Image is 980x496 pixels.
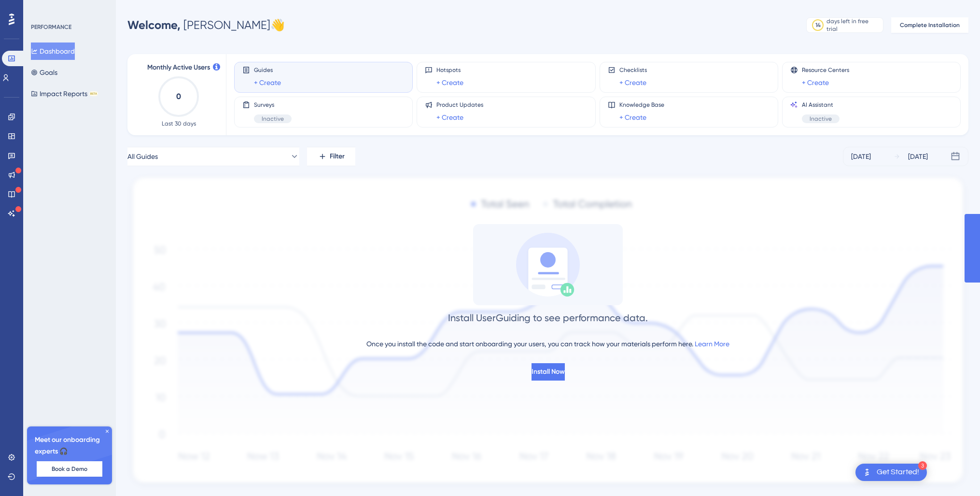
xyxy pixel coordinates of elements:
a: + Create [254,77,281,88]
iframe: UserGuiding AI Assistant Launcher [939,458,968,487]
span: Meet our onboarding experts 🎧 [35,434,104,457]
span: Welcome, [127,18,181,32]
div: Install UserGuiding to see performance data. [448,311,648,325]
span: Inactive [810,115,832,123]
span: Last 30 days [162,120,196,128]
div: 3 [918,461,927,470]
div: [DATE] [908,151,928,162]
span: Product Updates [436,101,483,109]
span: Knowledge Base [619,101,664,109]
span: Book a Demo [52,465,87,473]
a: + Create [436,112,463,123]
text: 0 [176,92,181,101]
button: Impact ReportsBETA [31,85,98,102]
a: + Create [619,112,646,123]
button: Filter [307,147,355,166]
span: Checklists [619,66,647,74]
div: days left in free trial [826,17,880,33]
div: PERFORMANCE [31,23,71,31]
a: + Create [619,77,646,88]
span: Surveys [254,101,292,109]
button: All Guides [127,147,299,166]
span: Monthly Active Users [147,62,210,73]
button: Install Now [532,363,565,381]
img: launcher-image-alternative-text [861,467,873,478]
a: + Create [436,77,463,88]
button: Complete Installation [891,17,968,33]
div: Get Started! [877,467,919,478]
span: Install Now [532,366,565,378]
button: Dashboard [31,43,75,60]
span: Guides [254,66,281,74]
a: + Create [802,77,829,88]
div: 14 [815,21,821,29]
img: 1ec67ef948eb2d50f6bf237e9abc4f97.svg [127,174,968,490]
span: Filter [330,151,345,162]
span: All Guides [127,151,158,162]
button: Book a Demo [37,461,102,477]
a: Learn More [695,340,729,348]
div: Open Get Started! checklist, remaining modules: 3 [855,464,927,481]
span: Resource Centers [802,66,849,74]
div: [DATE] [851,151,871,162]
div: BETA [89,91,98,96]
span: AI Assistant [802,101,840,109]
span: Complete Installation [900,21,960,29]
span: Inactive [262,115,284,123]
span: Hotspots [436,66,463,74]
div: Once you install the code and start onboarding your users, you can track how your materials perfo... [366,338,729,350]
button: Goals [31,64,57,81]
div: [PERSON_NAME] 👋 [127,17,285,33]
